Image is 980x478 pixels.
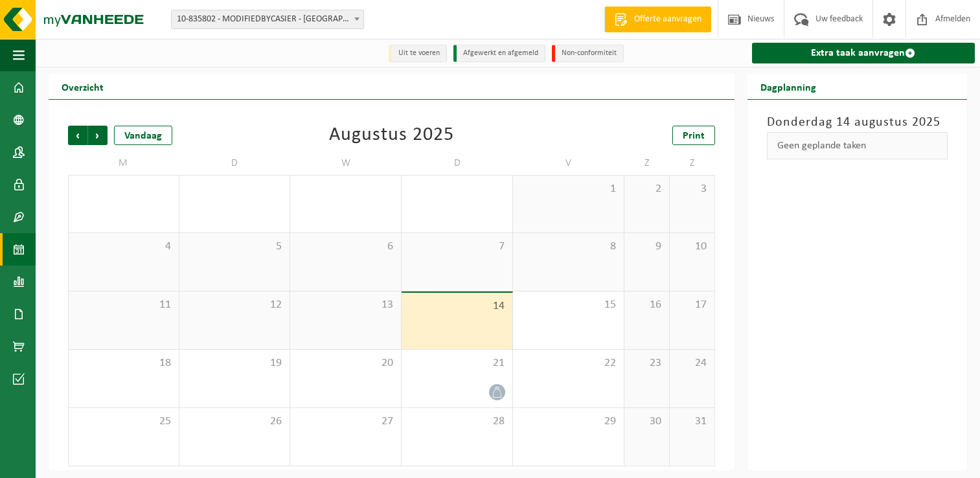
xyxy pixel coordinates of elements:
[676,415,708,429] span: 31
[75,415,172,429] span: 25
[519,356,617,370] span: 22
[604,6,711,32] a: Offerte aanvragen
[676,182,708,196] span: 3
[297,415,394,429] span: 27
[631,240,663,254] span: 9
[114,126,172,145] div: Vandaag
[408,299,506,313] span: 14
[752,43,975,63] a: Extra taak aanvragen
[329,126,454,145] div: Augustus 2025
[408,415,506,429] span: 28
[747,74,829,99] h2: Dagplanning
[631,356,663,370] span: 23
[624,152,670,175] td: Z
[631,13,705,26] span: Offerte aanvragen
[389,45,447,62] li: Uit te voeren
[171,10,364,29] span: 10-835802 - MODIFIEDBYCASIER - MOORSELE
[402,152,513,175] td: D
[519,240,617,254] span: 8
[186,415,284,429] span: 26
[297,240,394,254] span: 6
[68,126,87,145] span: Vorige
[297,356,394,370] span: 20
[75,356,172,370] span: 18
[767,113,948,132] h3: Donderdag 14 augustus 2025
[186,356,284,370] span: 19
[513,152,624,175] td: V
[683,131,705,141] span: Print
[676,298,708,312] span: 17
[172,10,363,28] span: 10-835802 - MODIFIEDBYCASIER - MOORSELE
[408,240,506,254] span: 7
[552,45,624,62] li: Non-conformiteit
[408,356,506,370] span: 21
[519,182,617,196] span: 1
[519,298,617,312] span: 15
[631,298,663,312] span: 16
[75,240,172,254] span: 4
[75,298,172,312] span: 11
[453,45,545,62] li: Afgewerkt en afgemeld
[186,240,284,254] span: 5
[186,298,284,312] span: 12
[676,356,708,370] span: 24
[676,240,708,254] span: 10
[49,74,117,99] h2: Overzicht
[297,298,394,312] span: 13
[631,182,663,196] span: 2
[631,415,663,429] span: 30
[672,126,715,145] a: Print
[767,132,948,159] div: Geen geplande taken
[519,415,617,429] span: 29
[68,152,179,175] td: M
[179,152,291,175] td: D
[88,126,108,145] span: Volgende
[290,152,402,175] td: W
[670,152,715,175] td: Z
